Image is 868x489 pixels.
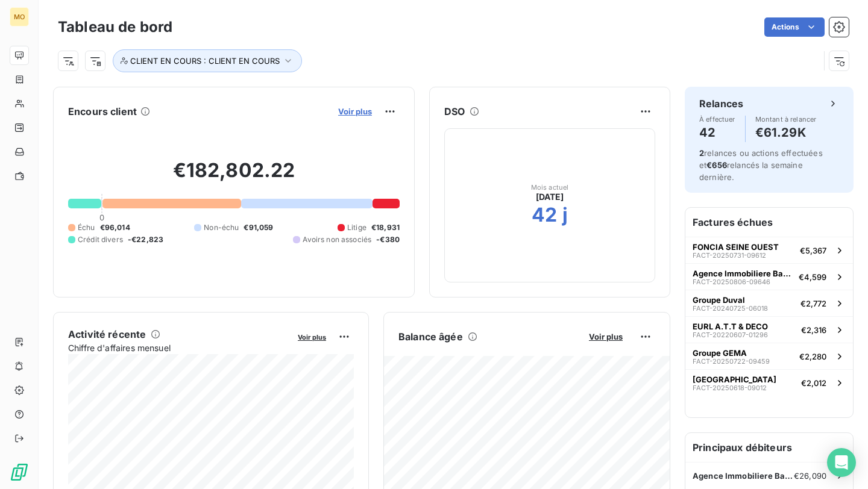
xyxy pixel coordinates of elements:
span: FACT-20240725-06018 [693,305,768,312]
span: €5,367 [800,246,826,255]
span: CLIENT EN COURS : CLIENT EN COURS [130,56,280,66]
span: €656 [706,160,727,170]
h6: Relances [699,96,743,111]
button: Voir plus [294,331,330,342]
span: FACT-20220607-01296 [693,331,768,338]
span: Échu [78,222,95,233]
button: FONCIA SEINE OUESTFACT-20250731-09612€5,367 [685,237,853,263]
span: Groupe GEMA [693,348,747,358]
h6: Balance âgée [398,329,463,344]
span: Voir plus [589,332,623,341]
h4: 42 [699,123,735,142]
button: Voir plus [585,331,626,342]
button: Actions [764,17,825,37]
h6: DSO [444,104,465,119]
span: EURL A.T.T & DECO [693,322,768,331]
div: MO [10,7,29,26]
span: [DATE] [536,191,564,203]
span: €91,059 [244,222,273,233]
button: Groupe GEMAFACT-20250722-09459€2,280 [685,343,853,369]
span: Voir plus [338,107,372,116]
span: Groupe Duval [693,295,745,305]
span: Montant à relancer [755,116,817,123]
span: FACT-20250731-09612 [693,252,766,259]
span: €26,090 [794,471,826,481]
span: À effectuer [699,116,735,123]
button: Agence Immobiliere BaumannFACT-20250806-09646€4,599 [685,263,853,290]
h2: €182,802.22 [68,158,400,195]
span: [GEOGRAPHIC_DATA] [693,375,776,384]
button: Voir plus [335,106,376,117]
span: relances ou actions effectuées et relancés la semaine dernière. [699,148,823,182]
span: Voir plus [298,333,326,341]
span: Non-échu [204,222,239,233]
span: Agence Immobiliere Baumann [693,471,794,481]
span: 2 [699,148,704,158]
span: €2,316 [801,325,826,335]
span: €18,931 [371,222,400,233]
span: Litige [347,222,366,233]
button: Groupe DuvalFACT-20240725-06018€2,772 [685,290,853,316]
h6: Activité récente [68,327,146,341]
h2: j [562,203,568,227]
div: Open Intercom Messenger [827,448,856,477]
span: Avoirs non associés [303,234,371,245]
span: Agence Immobiliere Baumann [693,269,794,278]
span: Crédit divers [78,234,123,245]
span: FACT-20250618-09012 [693,384,767,391]
h2: 42 [532,203,557,227]
img: Logo LeanPay [10,463,29,482]
span: FACT-20250722-09459 [693,358,770,365]
h4: €61.29K [755,123,817,142]
span: FONCIA SEINE OUEST [693,242,779,252]
span: €96,014 [100,222,130,233]
span: Chiffre d'affaires mensuel [68,341,289,354]
span: €2,280 [799,352,826,361]
h6: Factures échues [685,208,853,237]
h6: Principaux débiteurs [685,433,853,462]
span: €2,772 [800,299,826,308]
span: Mois actuel [531,184,569,191]
h3: Tableau de bord [58,16,172,38]
span: €4,599 [799,272,826,282]
button: [GEOGRAPHIC_DATA]FACT-20250618-09012€2,012 [685,369,853,396]
span: -€380 [376,234,400,245]
span: FACT-20250806-09646 [693,278,770,285]
h6: Encours client [68,104,137,119]
span: 0 [99,213,104,222]
button: CLIENT EN COURS : CLIENT EN COURS [113,49,302,72]
span: -€22,823 [128,234,163,245]
button: EURL A.T.T & DECOFACT-20220607-01296€2,316 [685,316,853,343]
span: €2,012 [801,378,826,388]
